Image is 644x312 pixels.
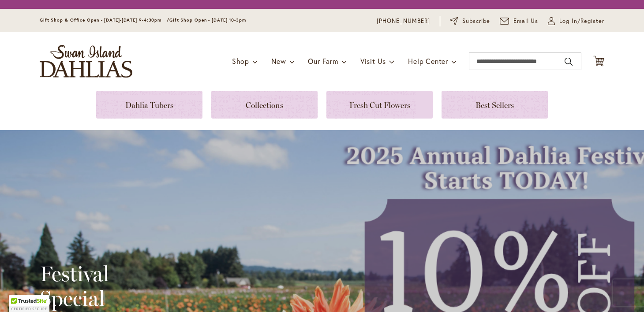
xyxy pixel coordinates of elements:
span: Log In/Register [559,17,604,26]
span: Our Farm [308,56,338,66]
span: Subscribe [462,17,490,26]
span: Gift Shop & Office Open - [DATE]-[DATE] 9-4:30pm / [40,17,169,23]
a: Subscribe [450,17,490,26]
a: store logo [40,45,132,78]
span: Visit Us [360,56,386,66]
span: Gift Shop Open - [DATE] 10-3pm [169,17,246,23]
a: [PHONE_NUMBER] [377,17,430,26]
a: Email Us [500,17,539,26]
span: New [271,56,286,66]
span: Email Us [513,17,539,26]
h2: Festival Special [40,261,269,311]
div: TrustedSite Certified [9,295,49,312]
a: Log In/Register [548,17,604,26]
span: Shop [232,56,249,66]
span: Help Center [408,56,448,66]
button: Search [565,55,573,69]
